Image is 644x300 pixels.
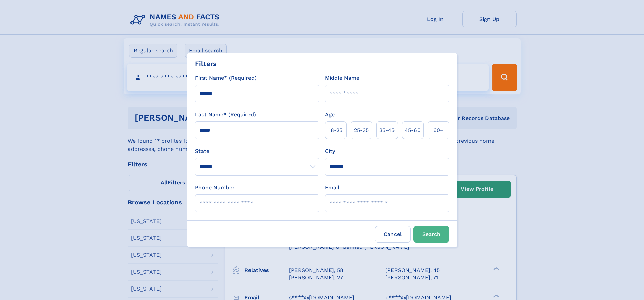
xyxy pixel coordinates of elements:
span: 25‑35 [354,126,369,134]
label: State [195,147,319,155]
span: 18‑25 [329,126,342,134]
span: 60+ [433,126,444,134]
label: Age [325,111,335,119]
label: Cancel [375,226,411,243]
span: 45‑60 [405,126,421,134]
label: Last Name* (Required) [195,111,256,119]
div: Filters [195,59,217,69]
label: Email [325,184,339,192]
span: 35‑45 [379,126,395,134]
label: Middle Name [325,74,359,82]
label: City [325,147,335,155]
button: Search [413,226,449,243]
label: First Name* (Required) [195,74,257,82]
label: Phone Number [195,184,235,192]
